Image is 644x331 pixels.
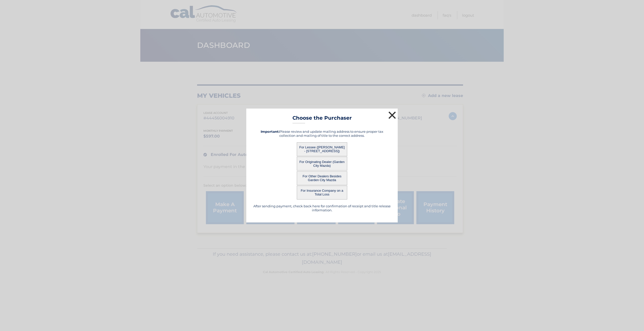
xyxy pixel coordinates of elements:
button: For Lessee ([PERSON_NAME] - [STREET_ADDRESS]) [297,142,347,156]
h5: After sending payment, check back here for confirmation of receipt and title release information. [253,204,391,212]
strong: Important: [261,129,279,134]
h3: Choose the Purchaser [292,115,352,124]
button: For Other Dealers Besides Garden City Mazda [297,171,347,185]
button: × [387,110,397,120]
button: For Originating Dealer (Garden City Mazda) [297,157,347,171]
h5: Please review and update mailing address to ensure proper tax collection and mailing of title to ... [253,129,391,138]
button: For Insurance Company on a Total Loss [297,186,347,200]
